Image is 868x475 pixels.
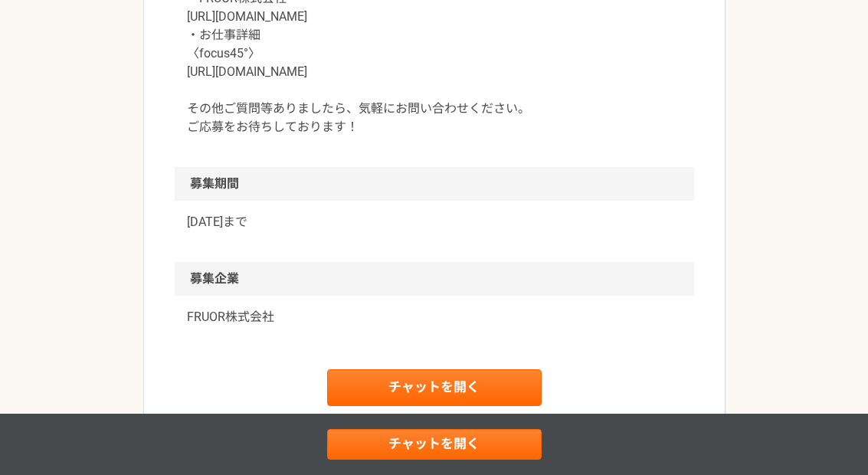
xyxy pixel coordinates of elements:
[187,213,682,231] p: [DATE]まで
[187,308,682,326] a: FRUOR株式会社
[175,262,694,296] h2: 募集企業
[327,369,542,406] a: チャットを開く
[175,167,694,201] h2: 募集期間
[327,429,542,460] a: チャットを開く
